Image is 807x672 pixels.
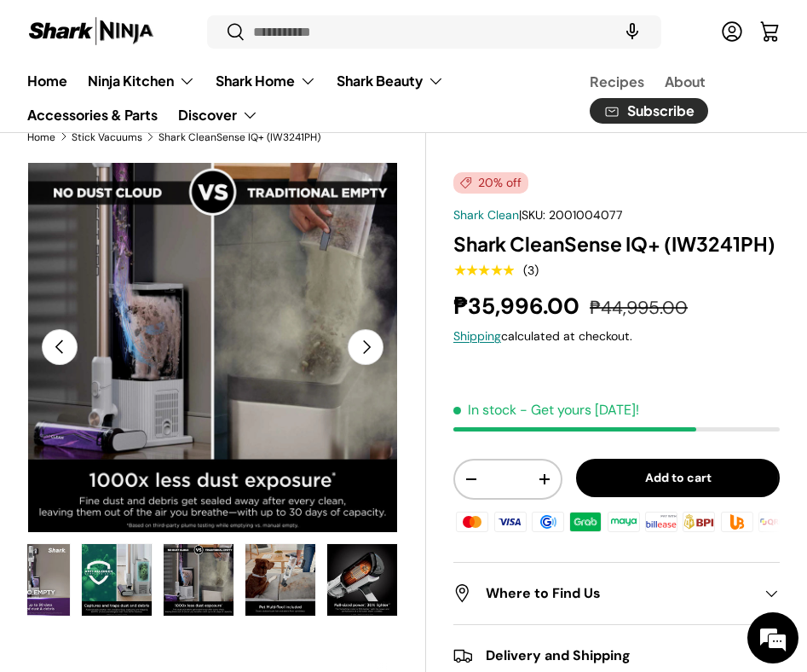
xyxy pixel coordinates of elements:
[529,508,567,534] img: gcash
[453,327,780,345] div: calculated at checkout.
[453,231,780,257] h1: Shark CleanSense IQ+ (IW3241PH)
[164,544,233,616] img: shark-cleansenseiq+-dusting-infographic-sharkninja-philippines
[205,64,326,98] summary: Shark Home
[453,207,519,223] a: Shark Clean
[27,98,158,131] a: Accessories & Parts
[590,98,708,125] a: Subscribe
[9,466,325,525] textarea: Type your message and hit 'Enter'
[453,292,584,321] strong: ₱35,996.00
[605,508,643,534] img: maya
[756,508,793,534] img: qrph
[78,64,205,98] summary: Ninja Kitchen
[453,563,780,624] summary: Where to Find Us
[27,132,55,142] a: Home
[576,459,780,497] button: Add to cart
[27,130,426,145] nav: Breadcrumbs
[522,207,545,223] span: SKU:
[453,262,514,279] span: ★★★★★
[82,544,152,616] img: shark-cleansenseiq+-true-hepa-filtration-infographic-sharkninja-philippines
[89,96,286,118] div: Chat with us now
[519,207,623,223] span: |
[453,328,501,344] a: Shipping
[245,544,315,616] img: shark-cleansenseiq+-pet-multi-tool-infographic-sharkninja-philippines
[453,401,516,419] span: In stock
[168,98,268,132] summary: Discover
[605,14,660,51] speech-search-button: Search by voice
[159,132,320,142] a: Shark CleanSense IQ+ (IW3241PH)
[27,15,155,49] img: Shark Ninja Philippines
[549,64,780,132] nav: Secondary
[280,9,320,49] div: Minimize live chat window
[590,296,688,320] s: ₱44,995.00
[453,172,528,194] span: 20% off
[680,508,718,534] img: bpi
[99,215,235,387] span: We're online!
[27,64,549,132] nav: Primary
[453,646,752,666] h2: Delivery and Shipping
[549,207,623,223] span: 2001004077
[567,508,604,534] img: grabpay
[718,508,756,534] img: ubp
[453,583,752,604] h2: Where to Find Us
[453,263,514,278] div: 5.0 out of 5.0 stars
[72,132,142,142] a: Stick Vacuums
[520,401,639,419] p: - Get yours [DATE]!
[523,264,539,277] div: (3)
[453,508,491,534] img: master
[326,64,454,98] summary: Shark Beauty
[27,64,67,97] a: Home
[491,508,528,534] img: visa
[627,105,695,119] span: Subscribe
[665,65,706,98] a: About
[590,65,644,98] a: Recipes
[327,544,397,616] img: shark-cleansenseiq+-turbo-drive-motor-infographic-sharkninja-philippines
[27,162,398,622] media-gallery: Gallery Viewer
[643,508,680,534] img: billease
